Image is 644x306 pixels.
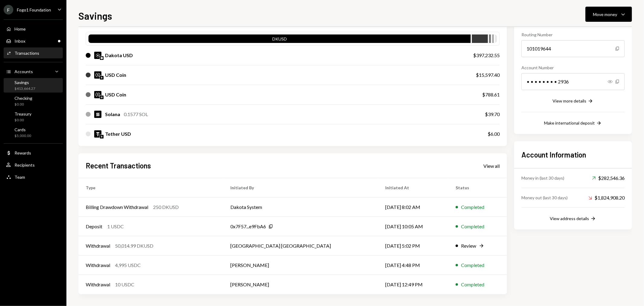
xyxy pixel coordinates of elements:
div: Withdrawal [86,242,110,249]
a: Inbox [4,35,63,46]
a: Treasury$0.00 [4,109,63,124]
div: $0.00 [14,102,32,107]
div: Team [14,174,25,180]
div: $5,000.00 [14,133,31,138]
div: $397,232.55 [473,52,500,59]
div: Savings [14,80,35,85]
a: Cards$5,000.00 [4,125,63,140]
div: $282,546.36 [592,174,625,182]
button: Move money [585,7,632,22]
div: Review [461,242,476,249]
a: Home [4,23,63,34]
img: USDC [94,91,101,98]
div: Dakota USD [105,52,133,59]
div: View address details [550,216,589,221]
th: Initiated By [223,178,378,197]
div: $0.00 [14,118,31,123]
a: View all [483,162,500,169]
div: $15,597.40 [476,71,500,79]
div: USD Coin [105,71,126,79]
img: ethereum-mainnet [100,76,104,80]
div: $6.00 [488,130,500,138]
h2: Recent Transactions [86,161,151,171]
div: 0x7F57...e9FbA6 [230,223,266,230]
a: Rewards [4,147,63,158]
div: 0.1577 SOL [124,111,148,118]
div: $788.61 [482,91,500,98]
div: Withdrawal [86,262,110,269]
div: 10 USDC [115,281,134,288]
div: Treasury [14,111,31,116]
div: 250 DKUSD [153,203,179,211]
a: Savings$413,664.27 [4,78,63,93]
div: 101019644 [521,40,625,57]
div: Completed [461,262,484,269]
button: View more details [553,98,594,105]
div: Make international deposit [544,120,595,125]
div: Routing Number [521,31,625,38]
a: Accounts [4,66,63,77]
div: Withdrawal [86,281,110,288]
h1: Savings [78,10,112,22]
td: [DATE] 10:05 AM [378,217,448,236]
div: Money in (last 30 days) [521,175,564,181]
div: View all [483,163,500,169]
div: Cards [14,127,31,132]
div: 1 USDC [107,223,124,230]
div: Deposit [86,223,102,230]
div: Tether USD [105,130,131,138]
a: Checking$0.00 [4,94,63,108]
div: Move money [593,11,617,18]
div: 4,995 USDC [115,262,141,269]
img: SOL [94,111,101,118]
td: [PERSON_NAME] [223,256,378,275]
td: [PERSON_NAME] [223,275,378,294]
img: base-mainnet [100,56,104,60]
div: Billing Drawdown Withdrawal [86,203,148,211]
div: View more details [553,98,586,103]
h2: Account Information [521,150,625,160]
td: [DATE] 8:02 AM [378,197,448,217]
img: ethereum-mainnet [100,135,104,138]
img: USDT [94,130,101,138]
div: Solana [105,111,120,118]
div: • • • • • • • • 2936 [521,73,625,90]
div: Home [14,26,26,31]
div: $39.70 [485,111,500,118]
th: Status [448,178,507,197]
th: Initiated At [378,178,448,197]
div: Recipients [14,162,35,168]
td: [DATE] 12:49 PM [378,275,448,294]
td: [GEOGRAPHIC_DATA] [GEOGRAPHIC_DATA] [223,236,378,256]
div: USD Coin [105,91,126,98]
button: View address details [550,216,596,222]
div: Checking [14,96,32,101]
td: Dakota System [223,197,378,217]
button: Make international deposit [544,120,602,127]
th: Type [78,178,223,197]
div: Completed [461,223,484,230]
div: DKUSD [88,36,471,44]
a: Team [4,171,63,182]
a: Transactions [4,47,63,58]
div: Account Number [521,64,625,71]
div: Completed [461,203,484,211]
div: Rewards [14,150,31,155]
div: Completed [461,281,484,288]
div: Accounts [14,69,33,74]
div: $1,824,908.20 [588,194,625,201]
div: Inbox [14,38,25,44]
a: Recipients [4,159,63,170]
div: 50,014.99 DKUSD [115,242,153,249]
img: solana-mainnet [100,96,104,99]
div: Money out (last 30 days) [521,194,568,201]
img: DKUSD [94,52,101,59]
div: F [4,5,13,15]
td: [DATE] 4:48 PM [378,256,448,275]
div: Fogo1 Foundation [17,7,51,12]
div: Transactions [14,50,39,56]
img: USDC [94,71,101,79]
div: $413,664.27 [14,86,35,91]
td: [DATE] 5:02 PM [378,236,448,256]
